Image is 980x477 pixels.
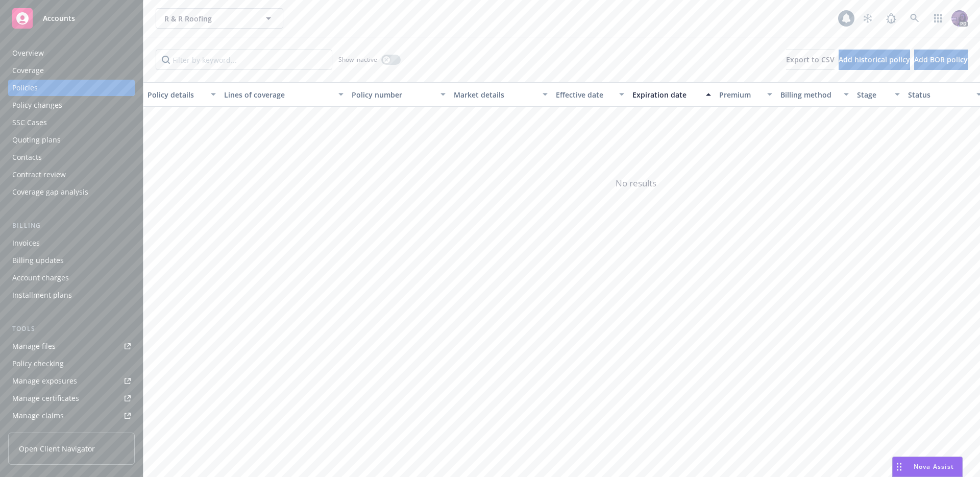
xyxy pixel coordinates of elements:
a: Stop snowing [857,8,878,29]
button: Add historical policy [839,50,910,70]
a: Policy changes [8,97,135,113]
span: Show inactive [338,55,377,64]
div: Premium [719,89,761,100]
button: Stage [853,82,904,107]
a: Accounts [8,4,135,33]
a: Overview [8,45,135,61]
button: Effective date [552,82,628,107]
button: Expiration date [628,82,715,107]
div: Policy changes [12,97,62,113]
div: Overview [12,45,44,61]
div: Status [908,89,970,100]
button: Policy details [143,82,220,107]
a: Policies [8,80,135,96]
span: Nova Assist [914,462,954,471]
span: Open Client Navigator [19,443,95,454]
a: Contract review [8,166,135,183]
a: SSC Cases [8,114,135,131]
a: Contacts [8,149,135,165]
a: Manage files [8,338,135,354]
div: Coverage gap analysis [12,184,88,200]
button: R & R Roofing [156,8,283,29]
a: Quoting plans [8,132,135,148]
img: photo [951,10,968,27]
div: Drag to move [893,457,905,476]
div: Manage certificates [12,390,79,407]
div: Coverage [12,62,44,79]
a: Manage claims [8,408,135,424]
div: Manage exposures [12,373,77,389]
div: Installment plans [12,287,72,303]
button: Lines of coverage [220,82,348,107]
div: Invoices [12,235,40,251]
div: Manage claims [12,408,64,424]
div: Policy details [148,89,205,100]
input: Filter by keyword... [156,50,332,70]
div: Policy checking [12,355,64,372]
button: Premium [715,82,776,107]
a: Coverage [8,62,135,79]
a: Policy checking [8,355,135,372]
a: Manage certificates [8,390,135,407]
div: Billing method [780,89,838,100]
button: Billing method [776,82,853,107]
div: SSC Cases [12,114,47,131]
div: Account charges [12,270,69,286]
div: Contract review [12,166,66,183]
div: Expiration date [632,89,700,100]
div: Manage files [12,338,56,354]
a: Search [904,8,925,29]
div: Quoting plans [12,132,61,148]
span: Accounts [43,14,75,22]
div: Tools [8,324,135,334]
button: Add BOR policy [914,50,968,70]
div: Policy number [352,89,434,100]
div: Contacts [12,149,42,165]
span: Export to CSV [786,55,835,64]
a: Switch app [928,8,948,29]
a: Account charges [8,270,135,286]
a: Billing updates [8,252,135,269]
div: Billing [8,221,135,231]
a: Coverage gap analysis [8,184,135,200]
span: Add BOR policy [914,55,968,64]
span: Add historical policy [839,55,910,64]
button: Nova Assist [892,457,963,477]
button: Export to CSV [786,50,835,70]
div: Stage [857,89,889,100]
div: Effective date [556,89,613,100]
a: Invoices [8,235,135,251]
div: Policies [12,80,38,96]
a: Manage exposures [8,373,135,389]
div: Market details [454,89,536,100]
button: Policy number [348,82,450,107]
a: Report a Bug [881,8,901,29]
div: Lines of coverage [224,89,332,100]
button: Market details [450,82,552,107]
a: Installment plans [8,287,135,303]
div: Billing updates [12,252,64,269]
span: R & R Roofing [164,13,253,24]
